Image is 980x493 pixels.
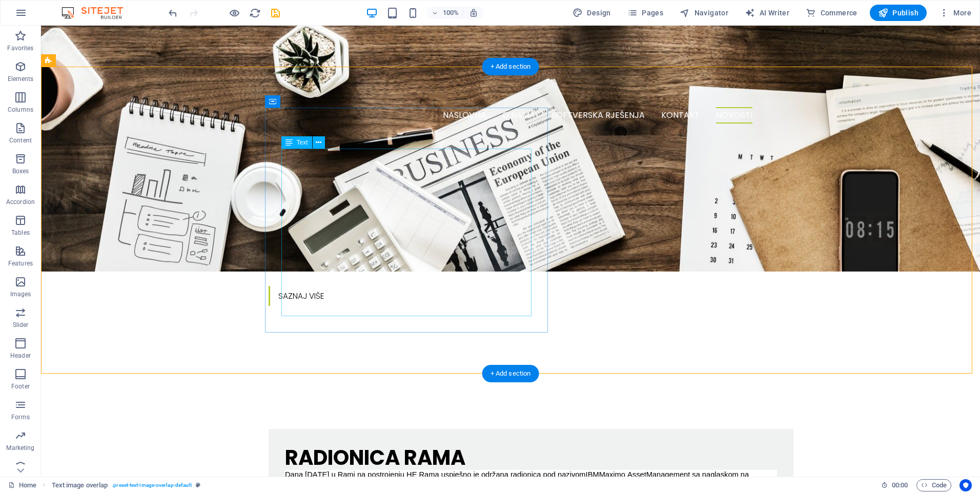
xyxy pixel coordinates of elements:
[916,479,951,491] button: Code
[112,479,192,491] span: . preset-text-image-overlap-default
[12,167,29,175] p: Boxes
[959,479,972,491] button: Usercentrics
[6,444,34,452] p: Marketing
[469,8,478,17] i: On resize automatically adjust zoom level to fit chosen device.
[892,479,908,491] span: 00 00
[870,5,927,21] button: Publish
[741,5,793,21] button: AI Writer
[249,7,261,19] i: Reload page
[8,479,36,491] a: Click to cancel selection. Double-click to open Pages
[297,139,308,146] span: Text
[269,7,281,19] button: save
[442,7,459,19] h6: 100%
[8,259,33,268] p: Features
[899,481,901,489] span: :
[59,7,136,19] img: Editor Logo
[8,75,34,83] p: Elements
[10,352,31,360] p: Header
[745,8,789,18] span: AI Writer
[806,8,857,18] span: Commerce
[482,58,539,75] div: + Add section
[802,5,862,21] button: Commerce
[939,8,971,18] span: More
[881,479,908,491] h6: Session time
[623,5,667,21] button: Pages
[249,7,261,19] button: reload
[270,7,281,19] i: Save (Ctrl+S)
[878,8,918,18] span: Publish
[52,479,108,491] span: Click to select. Double-click to edit
[13,321,29,329] p: Slider
[167,7,179,19] i: Undo: Change text (Ctrl+Z)
[228,7,240,19] button: Click here to leave preview mode and continue editing
[11,229,30,237] p: Tables
[196,482,200,488] i: This element is a customizable preset
[8,106,33,114] p: Columns
[427,7,463,19] button: 100%
[482,365,539,382] div: + Add section
[568,5,615,21] button: Design
[167,7,179,19] button: undo
[11,413,30,421] p: Forms
[9,136,32,145] p: Content
[568,5,615,21] div: Design (Ctrl+Alt+Y)
[627,8,663,18] span: Pages
[680,8,728,18] span: Navigator
[676,5,732,21] button: Navigator
[935,5,975,21] button: More
[573,8,611,18] span: Design
[52,479,201,491] nav: breadcrumb
[921,479,947,491] span: Code
[7,44,33,52] p: Favorites
[11,382,30,391] p: Footer
[6,198,35,206] p: Accordion
[10,290,31,298] p: Images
